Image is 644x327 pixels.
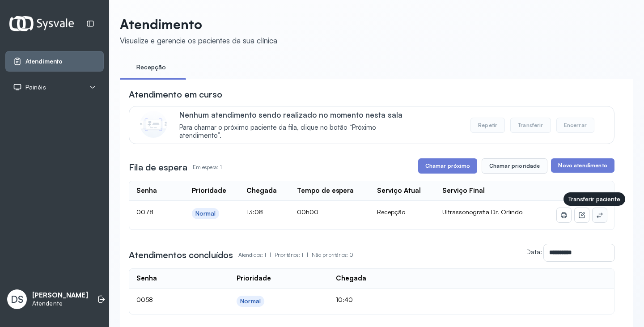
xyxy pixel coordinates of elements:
[129,88,222,101] h3: Atendimento em curso
[120,16,277,32] p: Atendimento
[129,249,233,261] h3: Atendimentos concluídos
[556,118,594,133] button: Encerrar
[136,296,153,303] span: 0058
[377,187,421,195] div: Serviço Atual
[9,16,74,31] img: Logotipo do estabelecimento
[377,208,428,216] div: Recepção
[129,161,187,174] h3: Fila de espera
[136,208,153,216] span: 0078
[275,249,312,261] p: Prioritários: 1
[195,210,216,217] div: Normal
[246,208,263,216] span: 13:08
[179,110,416,119] p: Nenhum atendimento sendo realizado no momento nesta sala
[418,158,477,174] button: Chamar próximo
[297,208,318,216] span: 00h00
[136,187,157,195] div: Senha
[32,300,88,307] p: Atendente
[237,274,271,283] div: Prioridade
[136,274,157,283] div: Senha
[297,187,354,195] div: Tempo de espera
[120,60,182,75] a: Recepção
[510,118,551,133] button: Transferir
[193,161,222,174] p: Em espera: 1
[140,111,167,138] img: Imagem de CalloutCard
[526,248,542,255] label: Data:
[442,208,522,216] span: Ultrassonografia Dr. Orlindo
[307,251,308,258] span: |
[482,158,548,174] button: Chamar prioridade
[336,274,366,283] div: Chegada
[246,187,277,195] div: Chegada
[25,58,63,65] span: Atendimento
[470,118,505,133] button: Repetir
[192,187,226,195] div: Prioridade
[32,291,88,300] p: [PERSON_NAME]
[270,251,271,258] span: |
[442,187,485,195] div: Serviço Final
[240,297,261,305] div: Normal
[179,123,416,140] span: Para chamar o próximo paciente da fila, clique no botão “Próximo atendimento”.
[312,249,353,261] p: Não prioritários: 0
[551,158,614,173] button: Novo atendimento
[120,36,277,45] div: Visualize e gerencie os pacientes da sua clínica
[25,84,46,91] span: Painéis
[336,296,353,303] span: 10:40
[13,57,96,66] a: Atendimento
[238,249,275,261] p: Atendidos: 1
